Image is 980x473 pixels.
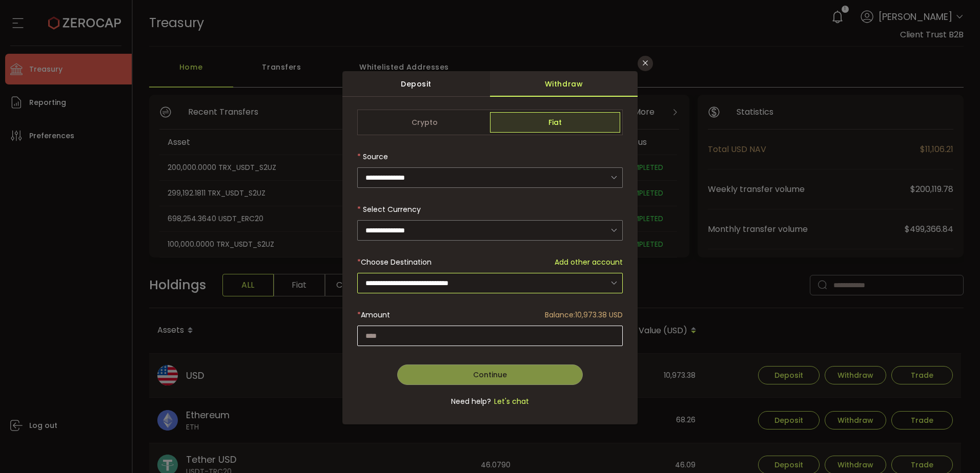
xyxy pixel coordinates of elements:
span: Fiat [490,112,620,133]
label: Source [357,152,388,162]
span: Continue [473,370,507,380]
button: Continue [397,364,583,385]
div: Withdraw [490,71,638,97]
div: dialog [342,71,638,424]
span: Choose Destination [361,257,432,267]
div: Deposit [342,71,490,97]
span: Need help? [451,396,491,407]
span: Let's chat [491,396,529,407]
span: Add other account [555,257,623,268]
span: Amount [361,310,390,320]
label: Select Currency [357,204,421,214]
span: Crypto [360,112,490,133]
span: Balance: [545,310,575,320]
span: 10,973.38 USD [575,310,623,320]
iframe: Chat Widget [929,424,980,473]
